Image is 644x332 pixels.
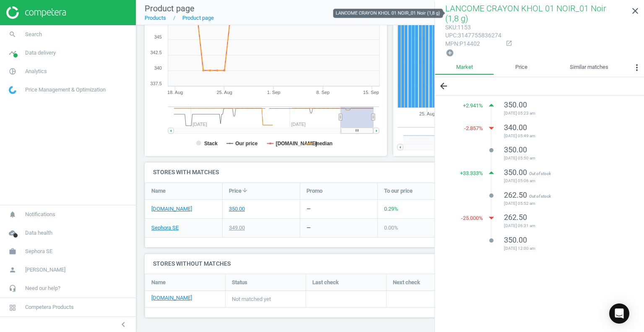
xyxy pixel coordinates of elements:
[229,187,241,195] span: Price
[5,207,21,222] i: notifications
[445,24,456,31] span: sku
[232,295,271,303] span: Not matched yet
[5,26,21,42] i: search
[504,191,527,199] span: 262.50
[460,170,483,177] span: + 33.333 %
[630,60,644,77] button: more_vert
[504,123,527,132] span: 340.00
[485,99,498,112] i: arrow_drop_up
[504,246,623,251] span: [DATE] 12:00 am
[150,50,162,55] text: 342.5
[145,3,195,13] span: Product page
[609,303,629,324] div: Open Intercom Messenger
[25,229,52,237] span: Data health
[504,168,527,177] span: 350.00
[463,102,483,110] span: + 2.941 %
[25,68,47,75] span: Analytics
[445,31,501,39] div: : 3147755836274
[445,48,454,58] button: add_circle
[489,148,494,153] i: lens
[25,211,55,218] span: Notifications
[145,254,636,274] h4: Stores without matches
[25,285,60,292] span: Need our help?
[6,6,66,19] img: ajHJNr6hYgQAAAAASUVORK5CYII=
[489,193,494,198] i: lens
[25,303,74,311] span: Competera Products
[630,6,640,16] i: close
[145,15,166,21] a: Products
[494,60,548,75] a: Price
[306,205,311,213] div: —
[501,40,512,47] a: open_in_new
[384,225,398,231] span: 0.00 %
[25,266,65,274] span: [PERSON_NAME]
[5,225,21,241] i: cloud_done
[276,141,317,146] tspan: [DOMAIN_NAME]
[393,279,420,286] span: Next check
[506,40,512,47] i: open_in_new
[267,90,280,95] tspan: 1. Sep
[485,212,498,224] i: arrow_drop_down
[445,40,458,47] span: mpn
[204,141,218,146] tspan: Stack
[504,235,527,244] span: 350.00
[315,141,333,146] tspan: median
[419,111,435,116] tspan: 25. Aug
[504,201,623,207] span: [DATE] 05:52 am
[151,224,179,232] a: Sephora SE
[118,319,128,329] i: chevron_left
[529,194,551,199] span: Out of stock
[445,40,501,48] div: : P14402
[485,167,498,179] i: arrow_drop_up
[384,206,398,212] span: 0.29 %
[154,65,162,71] text: 340
[504,155,623,161] span: [DATE] 05:50 am
[217,90,232,95] tspan: 25. Aug
[333,9,443,18] div: LANCOME CRAYON KHOL 01 NOIR_01 Noir (1,8 g)
[151,279,166,286] span: Name
[241,187,248,193] i: arrow_downward
[232,279,247,286] span: Status
[464,125,483,132] span: -2.857 %
[485,122,498,134] i: arrow_drop_down
[317,90,330,95] tspan: 8. Sep
[5,63,21,79] i: pie_chart_outlined
[25,31,42,38] span: Search
[312,279,339,286] span: Last check
[489,238,494,243] i: lens
[504,145,527,154] span: 350.00
[5,45,21,61] i: timeline
[445,32,457,39] span: upc
[504,213,527,222] span: 262.50
[504,110,623,116] span: [DATE] 05:23 am
[151,294,192,302] a: [DOMAIN_NAME]
[229,224,245,232] div: 349.00
[445,24,501,31] div: : 1153
[504,178,623,184] span: [DATE] 05:06 am
[363,90,379,95] tspan: 15. Sep
[229,205,245,213] div: 350.00
[439,81,449,91] i: arrow_back
[113,319,134,330] button: chevron_left
[25,86,106,94] span: Price Management & Optimization
[9,86,16,94] img: wGWNvw8QSZomAAAAABJRU5ErkJggg==
[632,63,642,73] i: more_vert
[529,171,551,176] span: Out of stock
[549,60,630,75] a: Similar matches
[167,90,183,95] tspan: 18. Aug
[445,3,606,24] span: LANCOME CRAYON KHOL 01 NOIR_01 Noir (1,8 g)
[182,15,214,21] a: Product page
[25,248,52,255] span: Sephora SE
[504,100,527,109] span: 350.00
[306,187,322,195] span: Promo
[25,49,56,57] span: Data delivery
[5,262,21,278] i: person
[5,243,21,259] i: work
[154,34,162,39] text: 345
[504,133,623,139] span: [DATE] 05:49 am
[151,205,192,213] a: [DOMAIN_NAME]
[306,224,311,232] div: —
[461,214,483,222] span: -25.000 %
[5,280,21,296] i: headset_mic
[446,49,454,57] i: add_circle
